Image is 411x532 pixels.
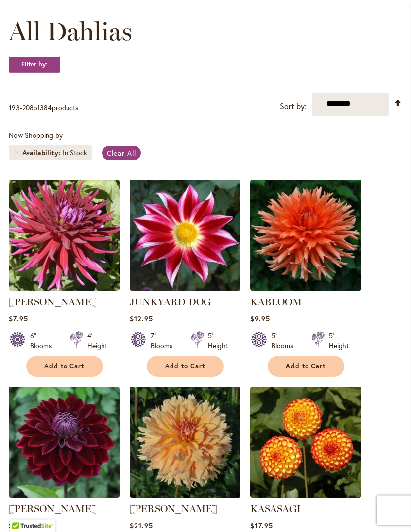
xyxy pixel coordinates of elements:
a: JUNKYARD DOG [130,284,240,293]
a: [PERSON_NAME] [9,503,97,515]
a: KABLOOM [250,297,302,308]
a: [PERSON_NAME] [130,503,217,515]
a: KASASAGI [250,503,301,515]
span: Add to Cart [165,363,205,371]
span: Add to Cart [286,363,326,371]
span: Clear All [107,149,136,158]
div: 7" Blooms [151,332,179,351]
a: JUANITA [9,284,120,293]
a: KASASAGI [250,491,361,500]
span: Add to Cart [44,363,85,371]
a: KARMEL KORN [130,491,240,500]
div: 5' Height [329,332,349,351]
span: $7.95 [9,314,28,324]
span: $17.95 [250,521,273,531]
span: 384 [40,103,52,113]
div: In Stock [63,148,87,158]
span: Availability [22,148,63,158]
a: Remove Availability In Stock [14,150,20,156]
a: KABLOOM [250,284,361,293]
div: 6" Blooms [30,332,58,351]
img: KARMEL KORN [130,387,240,498]
a: JUNKYARD DOG [130,297,211,308]
button: Add to Cart [268,356,344,377]
p: - of products [9,100,78,116]
span: $9.95 [250,314,270,324]
span: 208 [22,103,34,113]
img: Kaisha Lea [9,387,120,498]
img: KABLOOM [250,180,361,291]
button: Add to Cart [147,356,224,377]
a: Kaisha Lea [9,491,120,500]
img: JUNKYARD DOG [130,180,240,291]
strong: Filter by: [9,57,60,73]
span: $18.95 [9,521,33,531]
span: $12.95 [130,314,153,324]
img: JUANITA [9,180,120,291]
div: 5' Height [208,332,228,351]
label: Sort by: [280,98,307,116]
button: Add to Cart [26,356,103,377]
div: 5" Blooms [272,332,300,351]
iframe: Launch Accessibility Center [7,497,35,525]
a: Clear All [102,146,141,161]
span: 193 [9,103,20,113]
span: $21.95 [130,521,153,531]
span: All Dahlias [9,17,132,47]
img: KASASAGI [250,387,361,498]
div: 4' Height [87,332,107,351]
span: Now Shopping by [9,131,63,140]
a: [PERSON_NAME] [9,297,97,308]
